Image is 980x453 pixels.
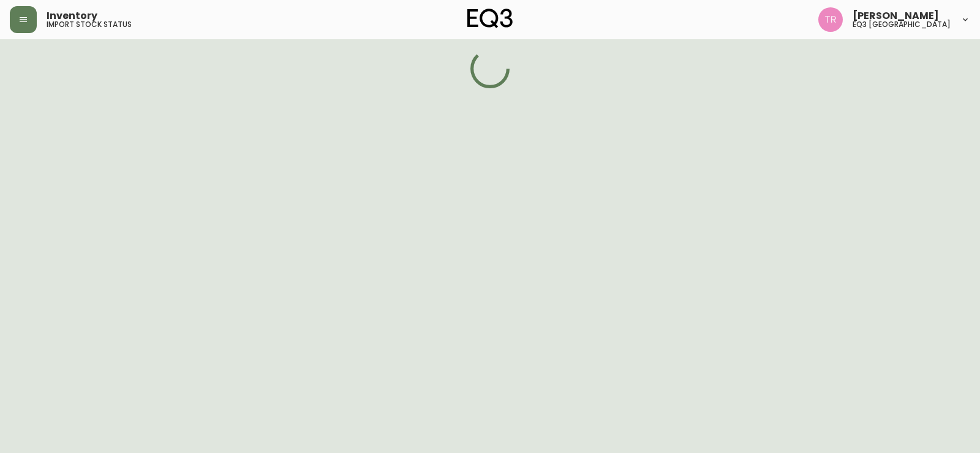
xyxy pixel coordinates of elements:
h5: import stock status [47,21,132,28]
img: logo [467,9,513,28]
span: Inventory [47,11,97,21]
span: [PERSON_NAME] [853,11,939,21]
img: 214b9049a7c64896e5c13e8f38ff7a87 [818,7,843,32]
h5: eq3 [GEOGRAPHIC_DATA] [853,21,951,28]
